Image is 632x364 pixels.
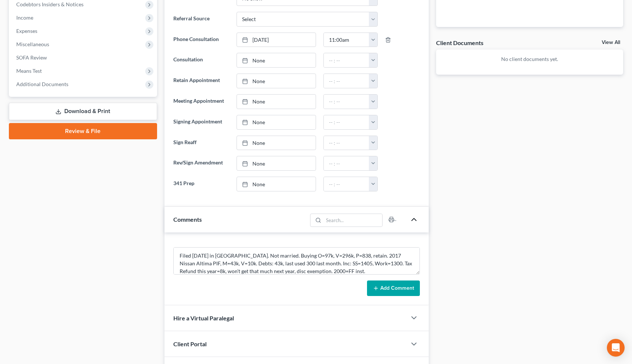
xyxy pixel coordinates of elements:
span: Means Test [16,68,42,74]
a: None [237,136,315,150]
input: -- : -- [324,74,369,88]
label: 341 Prep [170,177,233,191]
label: Meeting Appointment [170,94,233,109]
input: Search... [324,214,383,227]
input: -- : -- [324,33,369,47]
a: None [237,74,315,88]
a: None [237,115,315,129]
p: No client documents yet. [442,55,617,63]
a: View All [602,40,620,45]
a: Review & File [9,123,157,139]
div: Open Intercom Messenger [607,339,625,357]
span: Comments [173,216,202,223]
label: Signing Appointment [170,115,233,130]
a: None [237,95,315,109]
input: -- : -- [324,53,369,67]
input: -- : -- [324,95,369,109]
label: Phone Consultation [170,33,233,47]
input: -- : -- [324,136,369,150]
a: Download & Print [9,103,157,120]
span: Client Portal [173,340,207,347]
input: -- : -- [324,156,369,170]
span: Miscellaneous [16,41,49,47]
a: SOFA Review [10,51,157,64]
input: -- : -- [324,115,369,129]
a: [DATE] [237,33,315,47]
span: SOFA Review [16,54,47,61]
span: Codebtors Insiders & Notices [16,1,84,7]
span: Hire a Virtual Paralegal [173,314,234,322]
label: Referral Source [170,12,233,27]
label: Sign Reaff [170,136,233,150]
a: None [237,156,315,170]
button: Add Comment [367,280,420,296]
a: None [237,177,315,191]
span: Income [16,14,33,21]
span: Additional Documents [16,81,68,87]
span: Expenses [16,28,37,34]
a: None [237,53,315,67]
div: Client Documents [436,39,483,47]
label: Rev/Sign Amendment [170,156,233,171]
input: -- : -- [324,177,369,191]
label: Retain Appointment [170,74,233,88]
label: Consultation [170,53,233,68]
